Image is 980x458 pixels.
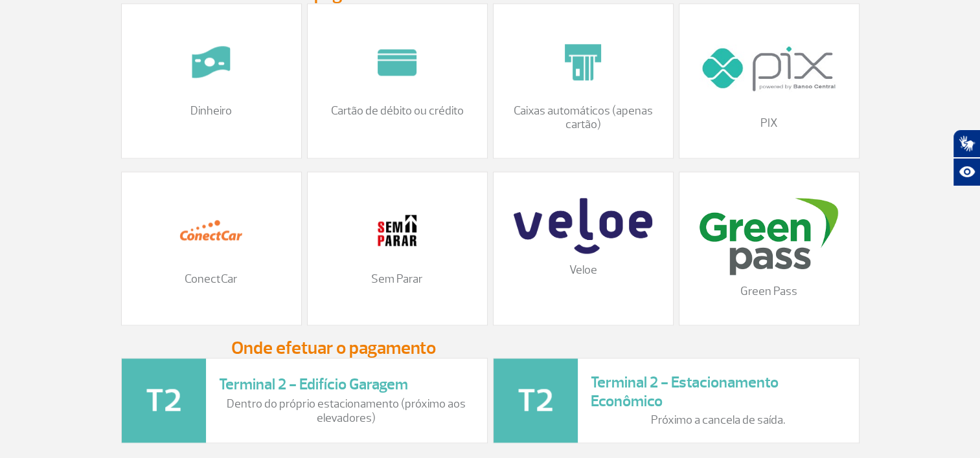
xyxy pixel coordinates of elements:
[135,272,288,287] p: ConectCar
[700,198,838,275] img: download%20%2816%29.png
[551,30,615,94] img: 10.png
[953,129,980,186] div: Plugin de acessibilidade da Hand Talk.
[692,116,846,131] p: PIX
[321,272,474,287] p: Sem Parar
[953,129,980,158] button: Abrir tradutor de língua de sinais.
[507,263,660,278] p: Veloe
[365,30,429,94] img: 9.png
[231,338,749,358] h3: Onde efetuar o pagamento
[219,375,474,394] h3: Terminal 2 - Edifício Garagem
[514,198,652,254] img: veloe-logo-1%20%281%29.png
[591,413,846,428] p: Próximo a cancela de saída.
[321,104,474,118] p: Cartão de débito ou crédito
[219,397,474,425] p: Dentro do próprio estacionamento (próximo aos elevadores)
[591,373,846,411] h3: Terminal 2 - Estacionamento Econômico
[122,358,206,442] img: t2-icone.png
[179,30,244,94] img: 7.png
[507,104,660,132] p: Caixas automáticos (apenas cartão)
[135,104,288,118] p: Dinheiro
[179,198,244,263] img: 12.png
[700,30,838,107] img: logo-pix_300x168.jpg
[692,285,846,299] p: Green Pass
[365,198,429,263] img: 11.png
[494,358,578,442] img: t2-icone.png
[953,158,980,186] button: Abrir recursos assistivos.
